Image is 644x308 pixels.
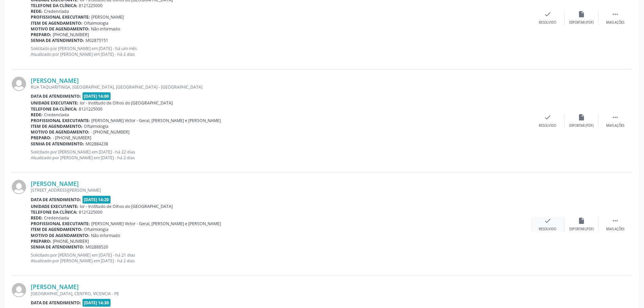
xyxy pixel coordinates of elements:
span: M02875151 [86,38,108,43]
span: Oftalmologia [84,227,109,232]
i: check [544,114,551,121]
b: Telefone da clínica: [31,209,77,215]
img: img [12,283,26,297]
i: insert_drive_file [578,114,585,121]
b: Senha de atendimento: [31,244,84,250]
span: [DATE] 14:20 [82,196,111,204]
i:  [612,114,619,121]
span: Credenciada [44,112,69,118]
span: 8121225000 [79,3,102,8]
b: Item de agendamento: [31,227,82,232]
b: Preparo: [31,238,51,244]
div: Mais ações [606,227,624,232]
i:  [612,217,619,224]
b: Senha de atendimento: [31,38,84,43]
span: [DATE] 14:30 [82,299,111,307]
a: [PERSON_NAME] [31,283,79,290]
span: - [PHONE_NUMBER] [53,135,91,141]
b: Motivo de agendamento: [31,233,90,238]
div: [GEOGRAPHIC_DATA], CENTRO, VICENCIA - PE [31,291,531,297]
b: Telefone da clínica: [31,106,77,112]
span: [PERSON_NAME] [91,14,124,20]
span: Não informado [91,26,120,32]
i: check [544,10,551,18]
a: [PERSON_NAME] [31,77,79,84]
i: check [544,217,551,224]
p: Solicitado por [PERSON_NAME] em [DATE] - há um mês Atualizado por [PERSON_NAME] em [DATE] - há 2 ... [31,46,531,57]
i:  [612,10,619,18]
b: Item de agendamento: [31,123,82,129]
div: [STREET_ADDRESS][PERSON_NAME] [31,187,531,193]
a: [PERSON_NAME] [31,180,79,187]
b: Rede: [31,8,43,14]
span: Credenciada [44,8,69,14]
b: Item de agendamento: [31,20,82,26]
img: img [12,77,26,91]
b: Unidade executante: [31,204,78,209]
b: Senha de atendimento: [31,141,84,147]
span: Ior - Institudo de Olhos do [GEOGRAPHIC_DATA] [80,204,173,209]
div: Mais ações [606,20,624,25]
p: Solicitado por [PERSON_NAME] em [DATE] - há 22 dias Atualizado por [PERSON_NAME] em [DATE] - há 2... [31,149,531,161]
b: Rede: [31,215,43,221]
img: img [12,180,26,194]
b: Data de atendimento: [31,300,81,306]
span: - [PHONE_NUMBER] [91,129,129,135]
span: [PHONE_NUMBER] [53,32,89,38]
b: Profissional executante: [31,221,90,227]
i: insert_drive_file [578,10,585,18]
div: Resolvido [539,227,556,232]
span: Credenciada [44,215,69,221]
span: [DATE] 14:00 [82,92,111,100]
span: Oftalmologia [84,20,109,26]
span: Oftalmologia [84,123,109,129]
b: Data de atendimento: [31,93,81,99]
div: Resolvido [539,123,556,128]
span: Ior - Institudo de Olhos do [GEOGRAPHIC_DATA] [80,100,173,106]
span: 8121225000 [79,106,102,112]
i: insert_drive_file [578,217,585,224]
p: Solicitado por [PERSON_NAME] em [DATE] - há 21 dias Atualizado por [PERSON_NAME] em [DATE] - há 2... [31,252,531,264]
b: Profissional executante: [31,14,90,20]
b: Data de atendimento: [31,197,81,203]
div: Exportar (PDF) [569,123,594,128]
b: Motivo de agendamento: [31,129,90,135]
span: M02888520 [86,244,108,250]
b: Telefone da clínica: [31,3,77,8]
b: Profissional executante: [31,118,90,123]
div: Exportar (PDF) [569,227,594,232]
span: [PERSON_NAME] Victor - Geral, [PERSON_NAME] e [PERSON_NAME] [91,118,221,123]
span: [PERSON_NAME] Victor - Geral, [PERSON_NAME] e [PERSON_NAME] [91,221,221,227]
div: RUA TAQUARITINGA, [GEOGRAPHIC_DATA], [GEOGRAPHIC_DATA] - [GEOGRAPHIC_DATA] [31,84,531,90]
div: Resolvido [539,20,556,25]
b: Motivo de agendamento: [31,26,90,32]
span: [PHONE_NUMBER] [53,238,89,244]
div: Exportar (PDF) [569,20,594,25]
span: M02884238 [86,141,108,147]
span: Não informado [91,233,120,238]
b: Unidade executante: [31,100,78,106]
span: 8121225000 [79,209,102,215]
b: Preparo: [31,32,51,38]
b: Rede: [31,112,43,118]
b: Preparo: [31,135,51,141]
div: Mais ações [606,123,624,128]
